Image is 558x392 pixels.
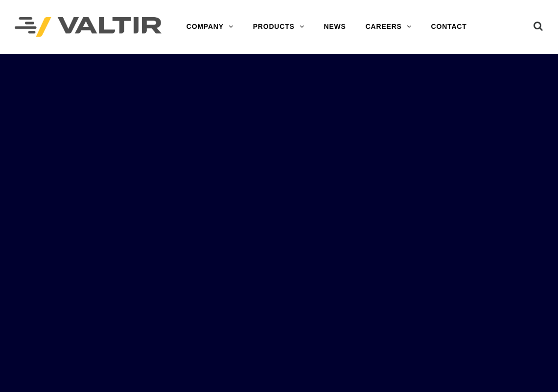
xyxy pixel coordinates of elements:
a: NEWS [314,17,356,37]
a: PRODUCTS [243,17,314,37]
img: Valtir [15,17,162,37]
a: COMPANY [177,17,243,37]
a: CONTACT [421,17,477,37]
a: CAREERS [356,17,421,37]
